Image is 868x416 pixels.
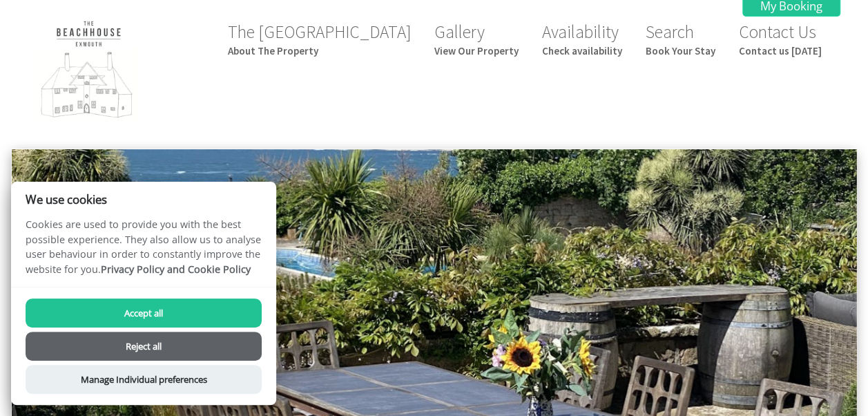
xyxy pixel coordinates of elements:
small: Book Your Stay [646,44,715,57]
a: The [GEOGRAPHIC_DATA]About The Property [228,21,411,57]
a: Privacy Policy and Cookie Policy [101,263,251,276]
button: Accept all [26,299,262,328]
a: Contact UsContact us [DATE] [739,21,822,57]
a: SearchBook Your Stay [646,21,715,57]
small: Check availability [542,44,622,57]
p: Cookies are used to provide you with the best possible experience. They also allow us to analyse ... [11,217,276,287]
a: GalleryView Our Property [434,21,519,57]
a: AvailabilityCheck availability [542,21,622,57]
small: Contact us [DATE] [739,44,822,57]
h2: We use cookies [11,193,276,206]
img: The Beach House Exmouth [19,15,157,128]
button: Manage Individual preferences [26,365,262,394]
small: About The Property [228,44,411,57]
small: View Our Property [434,44,519,57]
button: Reject all [26,332,262,361]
